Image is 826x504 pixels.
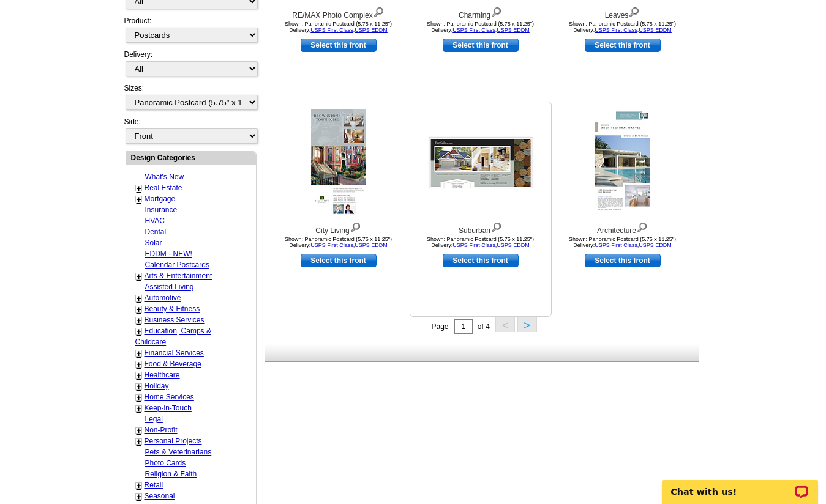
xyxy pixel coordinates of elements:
[595,109,650,217] img: Architecture
[124,116,257,145] div: Side:
[145,426,178,434] a: Non-Profit
[145,437,202,445] a: Personal Projects
[145,481,163,489] a: Retail
[636,220,648,233] img: view design details
[145,272,212,280] a: Arts & Entertainment
[145,250,192,258] a: EDDM - NEW!
[495,317,515,332] button: <
[137,183,141,193] a: +
[355,27,388,33] a: USPS EDDM
[595,242,637,248] a: USPS First Class
[145,393,194,401] a: Home Services
[490,4,502,18] img: view design details
[585,39,661,52] a: use this design
[137,492,141,502] a: +
[137,360,141,369] a: +
[431,322,448,331] span: Page
[137,195,141,204] a: +
[137,393,141,402] a: +
[350,220,361,233] img: view design details
[595,27,637,33] a: USPS First Class
[124,83,257,116] div: Sizes:
[145,459,186,467] a: Photo Cards
[413,220,548,236] div: Suburban
[555,4,690,21] div: Leaves
[413,236,548,248] div: Shown: Panoramic Postcard (5.75 x 11.25") Delivery: ,
[628,4,640,18] img: view design details
[145,217,165,225] a: HVAC
[490,220,502,233] img: view design details
[145,294,181,302] a: Automotive
[427,135,534,190] img: Suburban
[301,254,377,267] a: use this design
[271,4,406,21] div: RE/MAX Photo Complex
[135,327,211,346] a: Education, Camps & Childcare
[654,465,826,504] iframe: LiveChat chat widget
[555,21,690,33] div: Shown: Panoramic Postcard (5.75 x 11.25") Delivery: ,
[478,322,490,331] span: of 4
[497,242,530,248] a: USPS EDDM
[137,404,141,413] a: +
[137,426,141,435] a: +
[271,236,406,248] div: Shown: Panoramic Postcard (5.75 x 11.25") Delivery: ,
[555,236,690,248] div: Shown: Panoramic Postcard (5.75 x 11.25") Delivery: ,
[310,27,353,33] a: USPS First Class
[137,382,141,391] a: +
[145,371,180,379] a: Healthcare
[517,317,537,332] button: >
[497,27,530,33] a: USPS EDDM
[311,109,366,217] img: City Living
[301,39,377,52] a: use this design
[310,242,353,248] a: USPS First Class
[555,220,690,236] div: Architecture
[124,49,257,83] div: Delivery:
[443,254,519,267] a: use this design
[145,492,175,500] a: Seasonal
[373,4,385,18] img: view design details
[145,183,182,192] a: Real Estate
[137,481,141,491] a: +
[137,437,141,447] a: +
[145,283,194,291] a: Assisted Living
[137,316,141,325] a: +
[452,27,495,33] a: USPS First Class
[145,228,167,236] a: Dental
[271,220,406,236] div: City Living
[145,415,163,423] a: Legal
[145,349,204,357] a: Financial Services
[145,239,162,247] a: Solar
[413,4,548,21] div: Charming
[137,294,141,303] a: +
[639,242,672,248] a: USPS EDDM
[355,242,388,248] a: USPS EDDM
[145,172,184,181] a: What's New
[145,382,169,390] a: Holiday
[145,404,192,412] a: Keep-in-Touch
[145,206,178,214] a: Insurance
[137,371,141,380] a: +
[137,305,141,314] a: +
[145,448,212,456] a: Pets & Veterinarians
[145,305,200,313] a: Beauty & Fitness
[124,15,257,49] div: Product:
[145,195,176,203] a: Mortgage
[145,316,205,324] a: Business Services
[126,152,256,163] div: Design Categories
[585,254,661,267] a: use this design
[145,261,209,269] a: Calendar Postcards
[137,272,141,281] a: +
[145,360,201,368] a: Food & Beverage
[639,27,672,33] a: USPS EDDM
[443,39,519,52] a: use this design
[452,242,495,248] a: USPS First Class
[271,21,406,33] div: Shown: Panoramic Postcard (5.75 x 11.25") Delivery: ,
[137,327,141,336] a: +
[145,470,197,478] a: Religion & Faith
[137,349,141,358] a: +
[413,21,548,33] div: Shown: Panoramic Postcard (5.75 x 11.25") Delivery: ,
